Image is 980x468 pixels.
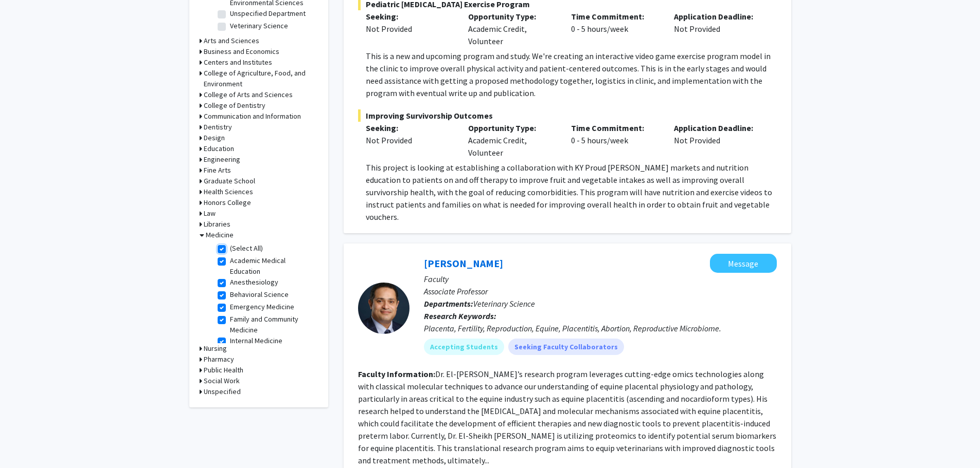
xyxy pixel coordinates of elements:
div: Academic Credit, Volunteer [460,122,563,159]
h3: Engineering [204,154,240,165]
p: Faculty [424,273,777,285]
p: Application Deadline: [674,10,761,23]
h3: Graduate School [204,176,255,186]
mat-chip: Accepting Students [424,339,504,355]
h3: College of Agriculture, Food, and Environment [204,68,318,89]
h3: College of Arts and Sciences [204,89,293,100]
div: Placenta, Fertility, Reproduction, Equine, Placentitis, Abortion, Reproductive Microbiome. [424,322,777,334]
h3: Pharmacy [204,354,234,365]
h3: Nursing [204,343,227,354]
b: Departments: [424,298,473,309]
h3: Arts and Sciences [204,35,259,46]
button: Message Hossam El-Sheikh Ali [710,254,777,273]
h3: Unspecified [204,386,241,397]
p: Time Commitment: [571,122,658,134]
iframe: Chat [8,422,44,460]
p: Opportunity Type: [468,10,556,23]
div: Not Provided [366,23,453,35]
span: Veterinary Science [473,298,535,309]
label: (Select All) [230,243,263,254]
p: This project is looking at establishing a collaboration with KY Proud [PERSON_NAME] markets and n... [366,161,777,223]
b: Faculty Information: [358,369,435,379]
label: Academic Medical Education [230,255,315,277]
h3: Health Sciences [204,186,253,197]
p: Seeking: [366,10,453,23]
div: Not Provided [366,134,453,146]
mat-chip: Seeking Faculty Collaborators [508,339,624,355]
h3: Fine Arts [204,165,231,176]
h3: Design [204,133,225,143]
div: Academic Credit, Volunteer [460,10,563,47]
span: Improving Survivorship Outcomes [358,109,777,122]
fg-read-more: Dr. El-[PERSON_NAME]’s research program leverages cutting-edge omics technologies along with clas... [358,369,776,465]
h3: Law [204,208,216,219]
label: Family and Community Medicine [230,314,315,335]
p: Opportunity Type: [468,122,556,134]
div: Not Provided [666,122,769,159]
b: Research Keywords: [424,311,496,321]
h3: College of Dentistry [204,100,265,111]
h3: Medicine [206,230,234,240]
h3: Education [204,143,234,154]
p: This is a new and upcoming program and study. We're creating an interactive video game exercise p... [366,50,777,99]
label: Anesthesiology [230,277,278,288]
h3: Centers and Institutes [204,57,272,68]
label: Behavioral Science [230,289,289,300]
p: Seeking: [366,122,453,134]
p: Time Commitment: [571,10,658,23]
h3: Dentistry [204,122,232,133]
h3: Libraries [204,219,230,230]
h3: Public Health [204,365,243,376]
h3: Business and Economics [204,46,279,57]
a: [PERSON_NAME] [424,257,503,270]
p: Application Deadline: [674,122,761,134]
div: Not Provided [666,10,769,47]
p: Associate Professor [424,285,777,297]
h3: Communication and Information [204,111,301,122]
label: Veterinary Science [230,21,288,31]
div: 0 - 5 hours/week [563,10,666,47]
h3: Honors College [204,197,251,208]
label: Unspecified Department [230,8,306,19]
label: Internal Medicine [230,335,282,346]
div: 0 - 5 hours/week [563,122,666,159]
label: Emergency Medicine [230,302,294,312]
h3: Social Work [204,376,240,386]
